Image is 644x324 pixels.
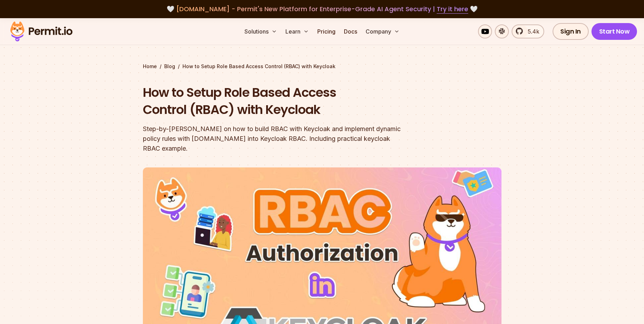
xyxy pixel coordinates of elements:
[512,24,544,38] a: 5.4k
[17,4,627,14] div: 🤍 🤍
[283,24,312,38] button: Learn
[143,124,412,153] div: Step-by-[PERSON_NAME] on how to build RBAC with Keycloak and implement dynamic policy rules with ...
[363,24,402,38] button: Company
[176,5,468,13] span: [DOMAIN_NAME] - Permit's New Platform for Enterprise-Grade AI Agent Security |
[164,63,175,70] a: Blog
[437,5,468,14] a: Try it here
[143,63,501,70] div: / /
[524,27,539,36] span: 5.4k
[341,24,360,38] a: Docs
[314,24,338,38] a: Pricing
[553,23,589,40] a: Sign In
[143,63,157,70] a: Home
[7,20,76,43] img: Permit logo
[591,23,637,40] a: Start Now
[242,24,280,38] button: Solutions
[143,84,412,118] h1: How to Setup Role Based Access Control (RBAC) with Keycloak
